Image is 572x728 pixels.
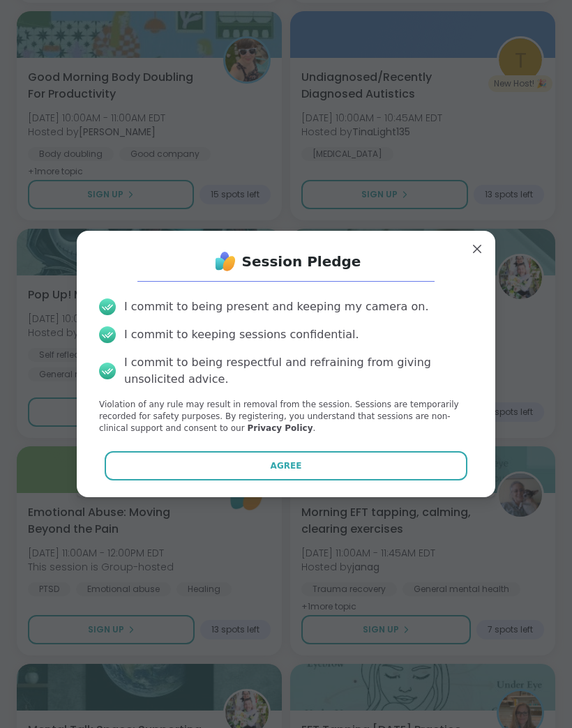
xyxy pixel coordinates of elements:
[124,354,473,388] div: I commit to being respectful and refraining from giving unsolicited advice.
[105,451,468,480] button: Agree
[211,248,239,275] img: ShareWell Logo
[124,326,359,343] div: I commit to keeping sessions confidential.
[124,298,428,315] div: I commit to being present and keeping my camera on.
[247,423,313,433] a: Privacy Policy
[99,399,473,434] p: Violation of any rule may result in removal from the session. Sessions are temporarily recorded f...
[242,252,361,271] h1: Session Pledge
[271,460,302,472] span: Agree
